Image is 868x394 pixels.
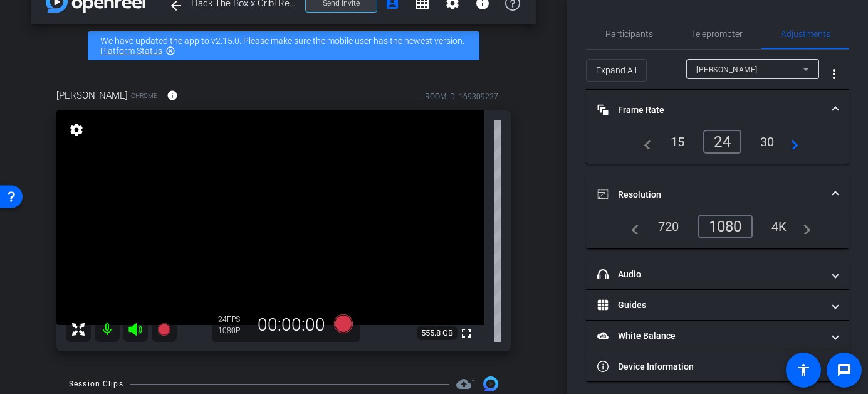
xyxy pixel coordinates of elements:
[796,219,811,234] mat-icon: navigate_next
[218,326,249,336] div: 1080P
[597,360,823,373] mat-panel-title: Device Information
[586,259,849,289] mat-expansion-panel-header: Audio
[249,314,333,336] div: 00:00:00
[456,376,471,391] mat-icon: cloud_upload
[596,58,637,82] span: Expand All
[751,131,784,152] div: 30
[781,29,830,38] span: Adjustments
[483,376,498,391] img: Session clips
[56,88,128,102] span: [PERSON_NAME]
[586,215,849,248] div: Resolution
[624,219,639,234] mat-icon: navigate_before
[796,363,811,378] mat-icon: accessibility
[586,290,849,320] mat-expansion-panel-header: Guides
[597,299,823,312] mat-panel-title: Guides
[227,315,240,324] span: FPS
[691,29,743,38] span: Teleprompter
[605,29,653,38] span: Participants
[661,131,694,152] div: 15
[597,188,823,201] mat-panel-title: Resolution
[696,65,758,74] span: [PERSON_NAME]
[597,104,823,117] mat-panel-title: Frame Rate
[165,46,175,56] mat-icon: highlight_off
[471,378,476,389] span: 1
[131,91,157,100] span: Chrome
[586,174,849,215] mat-expansion-panel-header: Resolution
[456,376,476,391] span: Destinations for your clips
[762,216,797,237] div: 4K
[586,59,647,82] button: Expand All
[425,91,498,102] div: ROOM ID: 169309227
[698,215,753,238] div: 1080
[837,363,852,378] mat-icon: message
[586,130,849,164] div: Frame Rate
[167,90,178,101] mat-icon: info
[703,130,741,154] div: 24
[100,46,162,56] a: Platform Status
[649,216,689,237] div: 720
[783,134,798,149] mat-icon: navigate_next
[827,67,842,82] mat-icon: more_vert
[459,326,474,341] mat-icon: fullscreen
[597,268,823,281] mat-panel-title: Audio
[586,321,849,351] mat-expansion-panel-header: White Balance
[597,329,823,343] mat-panel-title: White Balance
[88,31,479,60] div: We have updated the app to v2.15.0. Please make sure the mobile user has the newest version.
[69,378,123,390] div: Session Clips
[417,326,458,341] span: 555.8 GB
[819,59,849,89] button: More Options for Adjustments Panel
[586,90,849,130] mat-expansion-panel-header: Frame Rate
[68,122,85,137] mat-icon: settings
[637,134,652,149] mat-icon: navigate_before
[218,314,249,324] div: 24
[586,351,849,381] mat-expansion-panel-header: Device Information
